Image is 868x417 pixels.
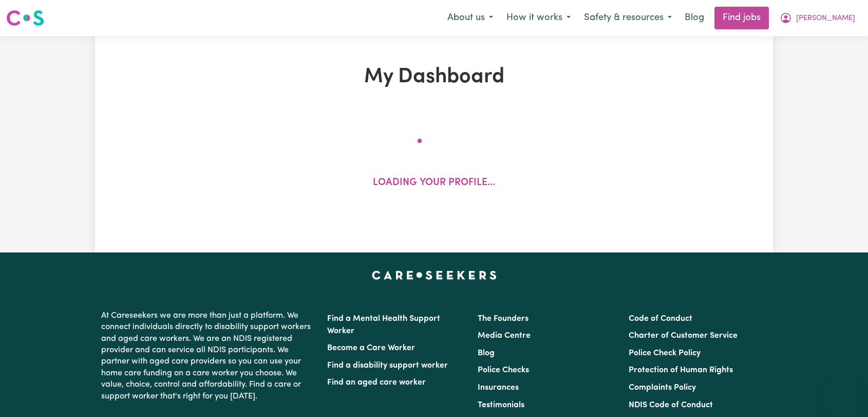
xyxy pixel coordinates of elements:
[6,6,44,30] a: Careseekers logo
[478,401,524,409] a: Testimonials
[629,332,738,340] a: Charter of Customer Service
[478,384,519,392] a: Insurances
[629,384,696,392] a: Complaints Policy
[478,366,529,374] a: Police Checks
[441,7,500,29] button: About us
[327,361,448,370] a: Find a disability support worker
[773,7,862,29] button: My Account
[796,13,855,24] span: [PERSON_NAME]
[478,315,529,323] a: The Founders
[629,366,733,374] a: Protection of Human Rights
[827,376,860,409] iframe: Button to launch messaging window
[478,349,495,357] a: Blog
[478,332,531,340] a: Media Centre
[327,344,415,352] a: Become a Care Worker
[101,306,315,406] p: At Careseekers we are more than just a platform. We connect individuals directly to disability su...
[373,176,495,191] p: Loading your profile...
[577,7,678,29] button: Safety & resources
[714,7,769,29] a: Find jobs
[629,401,713,409] a: NDIS Code of Conduct
[327,315,440,335] a: Find a Mental Health Support Worker
[214,65,654,89] h1: My Dashboard
[327,378,426,387] a: Find an aged care worker
[629,315,692,323] a: Code of Conduct
[372,271,497,279] a: Careseekers home page
[678,7,710,29] a: Blog
[6,9,44,27] img: Careseekers logo
[629,349,701,357] a: Police Check Policy
[500,7,577,29] button: How it works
